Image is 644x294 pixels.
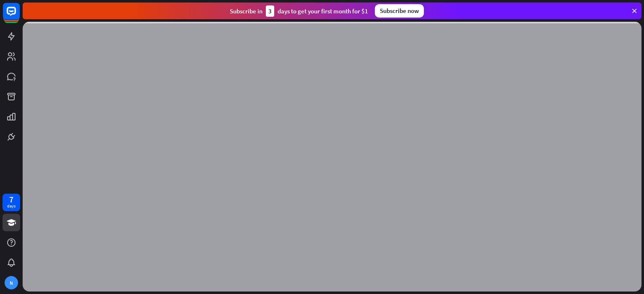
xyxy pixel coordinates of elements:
div: days [7,203,16,209]
a: 7 days [3,194,20,211]
div: Subscribe now [375,4,424,18]
div: N [5,276,18,289]
div: 7 [9,196,13,203]
div: Subscribe in days to get your first month for $1 [230,5,368,17]
div: 3 [266,5,274,17]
